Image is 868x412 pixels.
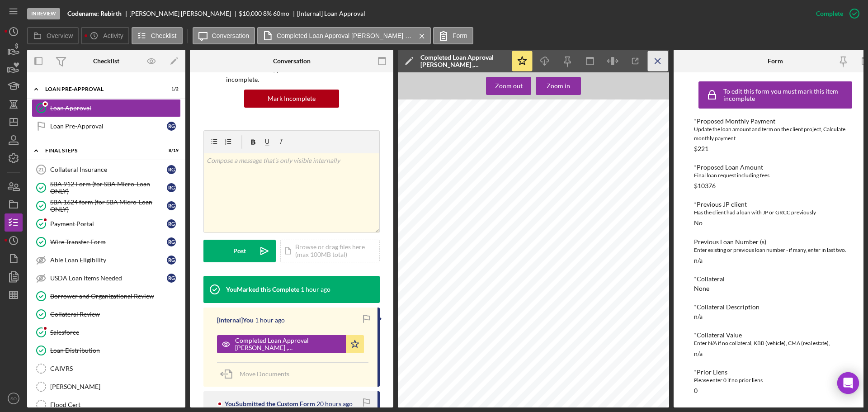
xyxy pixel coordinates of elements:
[32,323,181,341] a: Salesforce
[45,86,156,92] div: LOAN PRE-APPROVAL
[422,251,428,256] span: No
[422,333,523,338] span: Budget shows income available for payment
[5,389,23,407] button: SO
[38,167,44,172] tspan: 21
[50,311,180,318] div: Collateral Review
[422,180,452,185] span: Type of Loan
[45,148,156,153] div: FINAL STEPS
[422,219,512,224] span: F:\_Lending\Client Files\[PERSON_NAME]
[50,256,167,264] div: Able Loan Eligibility
[50,220,167,227] div: Payment Portal
[694,182,716,189] div: $10376
[422,350,545,355] span: Credit Building Stated as requirement for Credit Score
[536,268,542,273] span: No
[50,383,180,390] div: [PERSON_NAME]
[495,77,523,95] div: Zoom out
[486,77,531,95] button: Zoom out
[694,145,708,152] div: $221
[167,183,176,192] div: R G
[167,256,176,265] div: R G
[694,275,857,283] div: *Collateral
[32,215,181,233] a: Payment PortalRG
[162,86,179,92] div: 1 / 2
[694,331,857,339] div: *Collateral Value
[422,134,557,143] span: [PERSON_NAME] Loan Approval
[50,166,167,173] div: Collateral Insurance
[67,10,122,17] b: Codename: Rebirth
[203,240,276,262] button: Post
[694,387,698,394] div: 0
[212,32,250,39] label: Conversation
[32,99,181,117] a: Loan Approval
[217,363,298,385] button: Move Documents
[422,339,430,344] span: Yes
[694,246,857,255] div: Enter existing or previous loan number - if many, enter in last two.
[301,286,330,293] time: 2025-10-15 15:08
[132,27,183,44] button: Checklist
[244,90,339,108] button: Mark Incomplete
[273,57,311,65] div: Conversation
[694,219,703,227] div: No
[422,262,467,267] span: Take the Right Turn
[422,230,488,235] span: Consumer/Business/Housing
[316,400,353,407] time: 2025-10-14 20:13
[422,213,481,218] span: Customer File Information
[167,201,176,210] div: R G
[422,366,482,374] span: Collateral Review
[167,219,176,228] div: R G
[50,347,180,354] div: Loan Distribution
[32,287,181,305] a: Borrower and Organizational Review
[694,125,857,143] div: Update the loan amount and term on the client project, Calculate monthly payment
[433,27,473,44] button: Form
[422,393,471,398] span: Collateral Description
[32,305,181,323] a: Collateral Review
[536,77,581,95] button: Zoom in
[225,400,315,407] div: You Submitted the Custom Form
[694,171,857,180] div: Final loan request including fees
[32,360,181,378] a: CAIVRS
[81,27,129,44] button: Activity
[47,32,73,39] label: Overview
[50,275,167,282] div: USDA Loan Items Needed
[694,285,709,292] div: None
[422,382,428,387] span: No
[273,10,289,17] div: 60 mo
[151,32,177,39] label: Checklist
[723,88,850,102] div: To edit this form you must mark this item incomplete
[217,335,364,353] button: Completed Loan Approval [PERSON_NAME] , [PERSON_NAME].pdf
[694,350,703,357] div: n/a
[694,201,857,208] div: *Previous JP client
[768,57,783,65] div: Form
[694,208,857,217] div: Has the client had a loan with JP or GRCC previously
[837,372,859,394] div: Open Intercom Messenger
[422,268,428,273] span: No
[32,197,181,215] a: SBA 1624 form (for SBA Micro-Loan ONLY)RG
[32,341,181,360] a: Loan Distribution
[694,257,703,264] div: n/a
[422,235,442,240] span: Business
[32,117,181,135] a: Loan Pre-ApprovalRG
[129,10,239,17] div: [PERSON_NAME] [PERSON_NAME]
[50,293,180,300] div: Borrower and Organizational Review
[193,27,255,44] button: Conversation
[93,57,119,65] div: Checklist
[536,306,544,311] span: Yes
[694,369,857,376] div: *Prior Liens
[226,286,299,293] div: You Marked this Complete
[239,9,262,17] span: $10,000
[297,10,365,17] div: [Internal] Loan Approval
[422,164,464,169] span: Loan Officer Email
[167,122,176,131] div: R G
[50,123,167,130] div: Loan Pre-Approval
[32,233,181,251] a: Wire Transfer FormRG
[32,378,181,396] a: [PERSON_NAME]
[547,77,570,95] div: Zoom in
[536,300,585,305] span: automatically via ACH
[422,197,455,202] span: Name of Client
[422,322,430,327] span: Yes
[233,240,246,262] div: Post
[32,251,181,269] a: Able Loan EligibilityRG
[422,170,503,175] span: [EMAIL_ADDRESS][DOMAIN_NAME]
[536,295,637,300] span: Client is prepared to have payment taken out
[453,32,467,39] label: Form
